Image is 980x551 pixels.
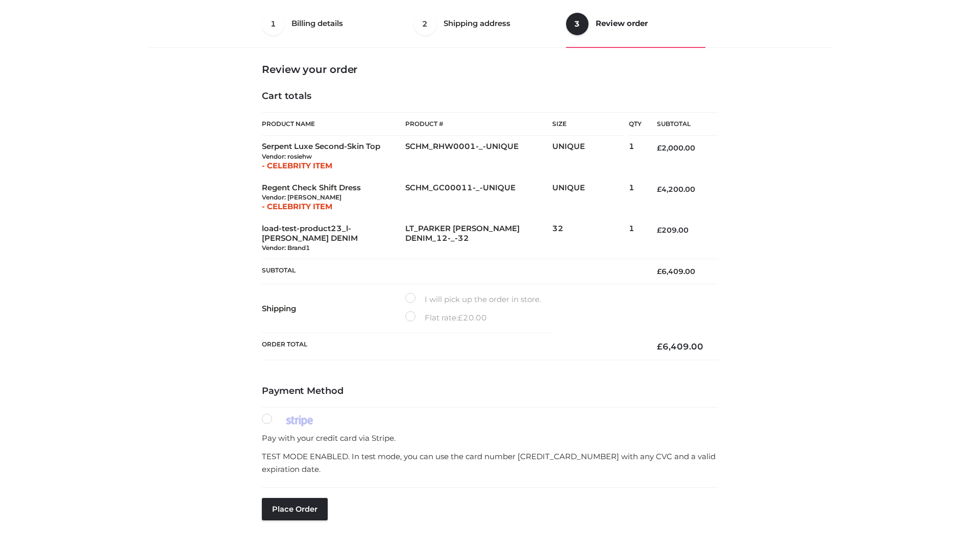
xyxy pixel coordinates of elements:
[552,113,624,136] th: Size
[262,498,328,520] button: Place order
[262,193,341,201] small: Vendor: [PERSON_NAME]
[405,218,552,259] td: LT_PARKER [PERSON_NAME] DENIM_12-_-32
[657,185,661,194] span: £
[657,341,703,352] bdi: 6,409.00
[405,177,552,218] td: SCHM_GC00011-_-UNIQUE
[262,259,642,284] th: Subtotal
[657,341,663,352] span: £
[657,143,661,153] span: £
[657,143,695,153] bdi: 2,000.00
[405,293,541,306] label: I will pick up the order in store.
[262,177,405,218] td: Regent Check Shift Dress
[629,136,642,177] td: 1
[262,218,405,259] td: load-test-product23_l-[PERSON_NAME] DENIM
[262,450,718,476] p: TEST MODE ENABLED. In test mode, you can use the card number [CREDIT_CARD_NUMBER] with any CVC an...
[262,91,718,102] h4: Cart totals
[262,244,310,252] small: Vendor: Brand1
[405,112,552,136] th: Product #
[262,112,405,136] th: Product Name
[262,153,312,160] small: Vendor: rosiehw
[262,386,718,397] h4: Payment Method
[405,136,552,177] td: SCHM_RHW0001-_-UNIQUE
[262,136,405,177] td: Serpent Luxe Second-Skin Top
[552,136,629,177] td: UNIQUE
[657,267,695,276] bdi: 6,409.00
[262,432,718,445] p: Pay with your credit card via Stripe.
[629,218,642,259] td: 1
[262,63,718,76] h3: Review your order
[552,177,629,218] td: UNIQUE
[657,185,695,194] bdi: 4,200.00
[262,202,332,211] span: - CELEBRITY ITEM
[657,226,689,235] bdi: 209.00
[642,113,718,136] th: Subtotal
[458,313,463,322] span: £
[552,218,629,259] td: 32
[262,333,642,360] th: Order Total
[657,226,661,235] span: £
[657,267,661,276] span: £
[262,284,405,333] th: Shipping
[458,313,487,322] bdi: 20.00
[629,112,642,136] th: Qty
[405,311,487,324] label: Flat rate:
[629,177,642,218] td: 1
[262,161,332,170] span: - CELEBRITY ITEM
